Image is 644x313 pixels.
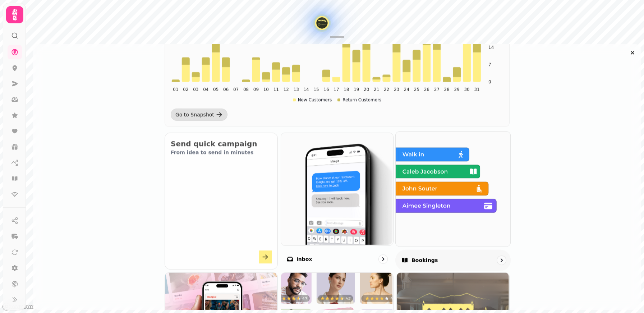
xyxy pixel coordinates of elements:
tspan: 16 [323,87,329,92]
tspan: 27 [434,87,440,92]
tspan: 17 [333,87,339,92]
tspan: 19 [354,87,359,92]
a: BookingsBookings [395,131,511,271]
p: From idea to send in minutes [171,149,272,156]
tspan: 02 [183,87,188,92]
svg: go to [379,255,387,262]
tspan: 26 [424,87,429,92]
tspan: 23 [394,87,399,92]
tspan: 05 [213,87,218,92]
div: Map marker [316,17,328,31]
img: Inbox [280,132,393,245]
tspan: 06 [223,87,229,92]
a: Mapbox logo [2,303,34,311]
tspan: 14 [488,45,494,50]
tspan: 0 [488,79,491,84]
div: New Customers [293,97,332,103]
tspan: 13 [294,87,299,92]
tspan: 01 [173,87,178,92]
svg: go to [498,257,505,264]
tspan: 04 [203,87,208,92]
tspan: 31 [474,87,479,92]
tspan: 20 [364,87,369,92]
tspan: 10 [263,87,269,92]
tspan: 18 [344,87,349,92]
p: Bookings [411,257,438,264]
tspan: 22 [384,87,389,92]
tspan: 25 [414,87,419,92]
tspan: 21 [374,87,379,92]
tspan: 03 [193,87,198,92]
tspan: 28 [444,87,450,92]
div: Return Customers [337,97,381,103]
tspan: 30 [464,87,469,92]
tspan: 07 [233,87,239,92]
h2: Send quick campaign [171,139,272,149]
div: Go to Snapshot [175,111,214,118]
tspan: 11 [273,87,279,92]
tspan: 24 [404,87,409,92]
tspan: 08 [243,87,249,92]
tspan: 12 [284,87,289,92]
tspan: 29 [454,87,460,92]
tspan: 09 [253,87,259,92]
button: Kilchrenan Inn [316,17,328,29]
tspan: 14 [303,87,309,92]
a: InboxInbox [281,133,394,270]
button: Send quick campaignFrom idea to send in minutes [165,133,278,270]
tspan: 7 [488,62,491,67]
button: Close drawer [627,47,638,59]
a: Go to Snapshot [171,109,227,121]
tspan: 15 [313,87,319,92]
img: Bookings [395,131,510,245]
p: Inbox [296,255,312,262]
